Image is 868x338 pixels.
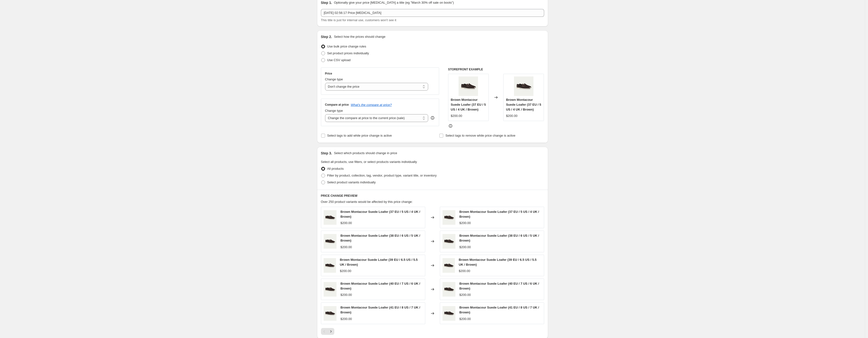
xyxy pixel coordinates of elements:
div: $200.00 [459,317,471,321]
span: Over 250 product variants would be affected by this price change: [321,200,413,204]
span: Brown Montacour Suede Loafer (40 EU / 7 US / 6 UK / Brown) [459,282,539,290]
div: $200.00 [340,269,351,273]
img: Montacour_brown_80x.webp [514,76,533,96]
div: $200.00 [340,245,352,250]
h6: PRICE CHANGE PREVIEW [321,194,544,198]
img: Montacour_brown_80x.webp [443,258,455,273]
h2: Step 2. [321,34,332,39]
span: Change type [325,109,343,113]
img: Montacour_brown_80x.webp [324,282,337,297]
img: Montacour_brown_80x.webp [443,306,456,321]
h6: STOREFRONT EXAMPLE [448,67,544,71]
p: Select which products should change in price [334,151,397,156]
div: $200.00 [459,292,471,297]
h3: Compare at price [325,103,349,107]
p: Optionally give your price [MEDICAL_DATA] a title (eg "March 30% off sale on boots") [334,0,454,5]
img: Montacour_brown_80x.webp [324,306,337,321]
span: Brown Montacour Suede Loafer (40 EU / 7 US / 6 UK / Brown) [340,282,420,290]
img: Montacour_brown_80x.webp [459,76,478,96]
span: Select tags to remove while price change is active [445,134,515,137]
span: Set product prices individually [327,51,369,55]
div: $200.00 [459,269,470,273]
div: $200.00 [459,245,471,250]
span: Brown Montacour Suede Loafer (38 EU / 6 US / 5 UK / Brown) [459,234,539,242]
img: Montacour_brown_80x.webp [443,234,456,249]
span: Brown Montacour Suede Loafer (37 EU / 5 US / 4 UK / Brown) [340,210,420,218]
span: Brown Montacour Suede Loafer (37 EU / 5 US / 4 UK / Brown) [506,98,541,111]
div: $200.00 [340,221,352,225]
span: Brown Montacour Suede Loafer (39 EU / 6.5 US / 5.5 UK / Brown) [340,258,418,266]
span: Brown Montacour Suede Loafer (41 EU / 8 US / 7 UK / Brown) [340,306,420,314]
h3: Price [325,72,332,75]
span: Use bulk price change rules [327,45,366,48]
div: $200.00 [340,292,352,297]
div: $200.00 [506,113,517,118]
button: Next [328,328,334,335]
input: 30% off holiday sale [321,9,544,17]
div: $200.00 [451,113,462,118]
span: Select tags to add while price change is active [327,134,392,137]
span: Brown Montacour Suede Loafer (37 EU / 5 US / 4 UK / Brown) [451,98,486,111]
span: Brown Montacour Suede Loafer (41 EU / 8 US / 7 UK / Brown) [459,306,539,314]
img: Montacour_brown_80x.webp [324,210,337,225]
span: Change type [325,77,343,81]
div: $200.00 [340,317,352,321]
p: Select how the prices should change [334,34,385,39]
button: What's the compare at price? [351,103,392,107]
span: Select product variants individually [327,180,376,184]
img: Montacour_brown_80x.webp [324,258,336,273]
span: Brown Montacour Suede Loafer (37 EU / 5 US / 4 UK / Brown) [459,210,539,218]
h2: Step 1. [321,0,332,5]
img: Montacour_brown_80x.webp [443,282,456,297]
nav: Pagination [321,328,334,335]
span: Brown Montacour Suede Loafer (38 EU / 6 US / 5 UK / Brown) [340,234,420,242]
span: Filter by product, collection, tag, vendor, product type, variant title, or inventory [327,174,437,177]
h2: Step 3. [321,151,332,156]
span: Select all products, use filters, or select products variants individually [321,160,417,164]
span: Use CSV upload [327,58,351,62]
div: help [430,115,435,120]
span: Brown Montacour Suede Loafer (39 EU / 6.5 US / 5.5 UK / Brown) [459,258,537,266]
img: Montacour_brown_80x.webp [324,234,337,249]
div: $200.00 [459,221,471,225]
span: All products [327,167,344,170]
img: Montacour_brown_80x.webp [443,210,456,225]
span: This title is just for internal use, customers won't see it [321,18,396,22]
